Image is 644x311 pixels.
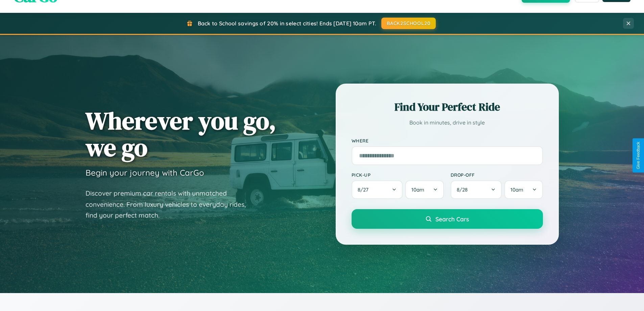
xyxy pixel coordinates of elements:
h1: Wherever you go, we go [86,107,276,161]
span: Back to School savings of 20% in select cities! Ends [DATE] 10am PT. [198,20,376,27]
button: Search Cars [352,209,543,229]
h2: Find Your Perfect Ride [352,99,543,114]
button: 8/28 [451,180,502,199]
label: Where [352,138,543,143]
h3: Begin your journey with CarGo [86,168,204,178]
button: 8/27 [352,180,403,199]
span: 10am [411,186,424,193]
label: Pick-up [352,172,444,178]
span: 10am [510,186,523,193]
span: 8 / 27 [358,186,372,193]
p: Discover premium car rentals with unmatched convenience. From luxury vehicles to everyday rides, ... [86,188,255,221]
div: Give Feedback [636,142,641,169]
span: Search Cars [435,215,469,223]
label: Drop-off [451,172,543,178]
button: BACK2SCHOOL20 [381,18,436,29]
span: 8 / 28 [457,186,471,193]
p: Book in minutes, drive in style [352,118,543,128]
button: 10am [405,180,444,199]
button: 10am [504,180,543,199]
